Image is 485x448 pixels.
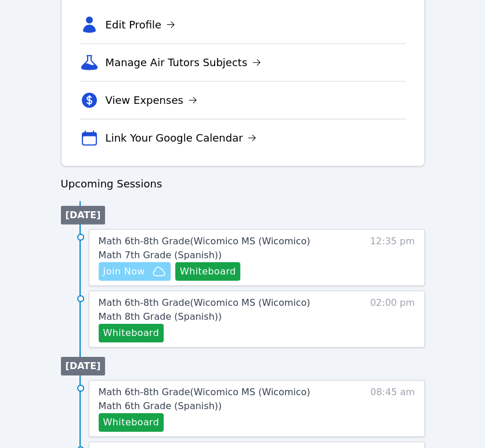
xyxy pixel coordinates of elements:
a: Link Your Google Calendar [106,130,257,146]
a: Math 6th-8th Grade(Wicomico MS (Wicomico) Math 8th Grade (Spanish)) [99,296,336,324]
a: Math 6th-8th Grade(Wicomico MS (Wicomico) Math 7th Grade (Spanish)) [99,234,336,262]
h3: Upcoming Sessions [61,176,425,192]
a: View Expenses [106,92,197,109]
li: [DATE] [61,206,106,225]
span: Math 6th-8th Grade ( Wicomico MS (Wicomico) Math 8th Grade (Spanish) ) [99,297,310,322]
a: Math 6th-8th Grade(Wicomico MS (Wicomico) Math 6th Grade (Spanish)) [99,385,336,413]
button: Whiteboard [99,324,164,342]
button: Join Now [99,262,171,281]
span: Math 6th-8th Grade ( Wicomico MS (Wicomico) Math 6th Grade (Spanish) ) [99,386,310,411]
button: Whiteboard [99,413,164,432]
span: 02:00 pm [370,296,415,342]
a: Manage Air Tutors Subjects [106,55,262,71]
span: 08:45 am [370,385,415,432]
span: Math 6th-8th Grade ( Wicomico MS (Wicomico) Math 7th Grade (Spanish) ) [99,236,310,261]
li: [DATE] [61,357,106,375]
a: Edit Profile [106,17,176,33]
span: Join Now [103,265,145,279]
button: Whiteboard [175,262,241,281]
span: 12:35 pm [370,234,415,281]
